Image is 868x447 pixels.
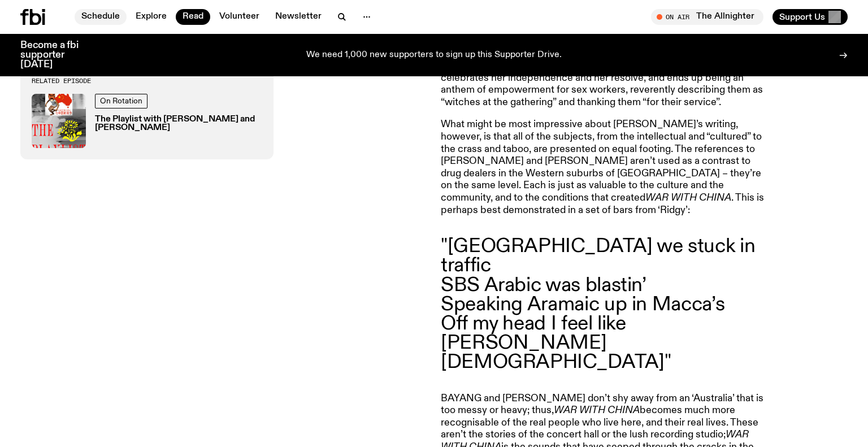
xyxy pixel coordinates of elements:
[32,94,262,148] a: On RotationThe Playlist with [PERSON_NAME] and [PERSON_NAME]
[212,9,266,25] a: Volunteer
[441,237,766,372] blockquote: "[GEOGRAPHIC_DATA] we stuck in traffic SBS Arabic was blastin’ Speaking Aramaic up in Macca’s Off...
[20,41,93,70] h3: Become a fbi supporter [DATE]
[75,9,127,25] a: Schedule
[129,9,173,25] a: Explore
[95,115,262,132] h3: The Playlist with [PERSON_NAME] and [PERSON_NAME]
[268,9,328,25] a: Newsletter
[651,9,763,25] button: On AirThe Allnighter
[441,119,766,216] p: What might be most impressive about [PERSON_NAME]’s writing, however, is that all of the subjects...
[176,9,210,25] a: Read
[779,12,825,22] span: Support Us
[554,405,640,415] em: WAR WITH CHINA
[645,193,731,203] em: WAR WITH CHINA
[772,9,848,25] button: Support Us
[306,50,562,60] p: We need 1,000 new supporters to sign up this Supporter Drive.
[32,78,262,84] h3: Related Episode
